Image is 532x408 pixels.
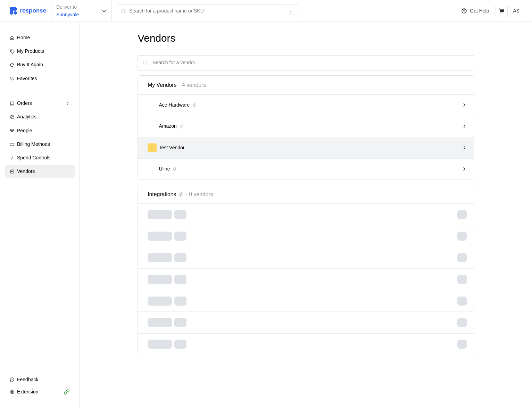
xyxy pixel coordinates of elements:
p: T [151,144,154,152]
p: Uline [159,165,170,173]
span: Feedback [17,377,38,382]
span: Favorites [17,76,37,81]
p: Sunnyvale [56,11,79,19]
span: Analytics [17,114,36,119]
button: Get Help [457,5,493,18]
input: Search for a vendor... [152,56,469,70]
p: Get Help [470,7,489,15]
a: People [5,125,75,137]
span: Buy It Again [17,62,43,67]
span: Home [17,35,30,40]
a: Favorites [5,73,75,85]
a: Orders [5,97,75,110]
input: Search for a product name or SKU [129,5,283,17]
a: Spend Controls [5,152,75,164]
span: · 4 vendors [179,81,206,89]
p: Ace Hardware [159,101,190,109]
p: Amazon [159,123,177,130]
span: · 0 vendors [186,190,213,199]
a: My Products [5,45,75,58]
p: Test Vendor [159,144,185,152]
span: My Vendors [148,81,176,89]
div: Orders [17,100,63,107]
p: AS [513,7,519,15]
a: Buy It Again [5,59,75,71]
a: Vendors [5,165,75,178]
span: Extension [17,389,38,394]
span: People [17,128,32,133]
a: Billing Methods [5,138,75,151]
h1: Vendors [138,32,474,45]
button: Extension [5,386,75,398]
div: / [287,7,295,15]
span: Vendors [17,168,35,174]
a: Home [5,32,75,44]
span: Spend Controls [17,155,51,160]
span: Billing Methods [17,141,50,147]
button: Feedback [5,374,75,386]
img: svg%3e [10,7,46,15]
p: Deliver to [56,3,79,11]
button: AS [510,5,522,17]
span: My Products [17,48,44,54]
a: Analytics [5,111,75,123]
span: Integrations [148,190,176,199]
